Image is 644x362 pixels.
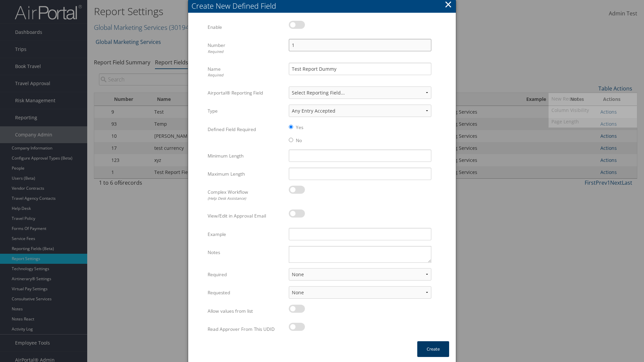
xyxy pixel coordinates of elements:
label: Yes [296,124,303,131]
label: Number [208,39,284,57]
button: Create [417,341,449,357]
label: Read Approver From This UDID [208,323,284,336]
label: Defined Field Required [208,123,284,136]
label: No [296,137,302,144]
a: Column Visibility [549,105,637,116]
div: Required [208,72,284,78]
label: Airportal® Reporting Field [208,86,284,99]
div: Create New Defined Field [192,1,456,11]
label: Allow values from list [208,305,284,317]
a: Page Length [549,116,637,127]
label: Enable [208,21,284,34]
label: Name [208,63,284,81]
div: Required [208,49,284,55]
label: Notes [208,246,284,259]
label: Example [208,228,284,241]
a: New Record [549,93,637,105]
div: (Help Desk Assistance) [208,196,284,201]
label: Required [208,268,284,281]
label: View/Edit in Approval Email [208,209,284,222]
label: Maximum Length [208,168,284,180]
label: Type [208,105,284,117]
label: Minimum Length [208,149,284,162]
label: Complex Workflow [208,186,284,204]
label: Requested [208,286,284,299]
